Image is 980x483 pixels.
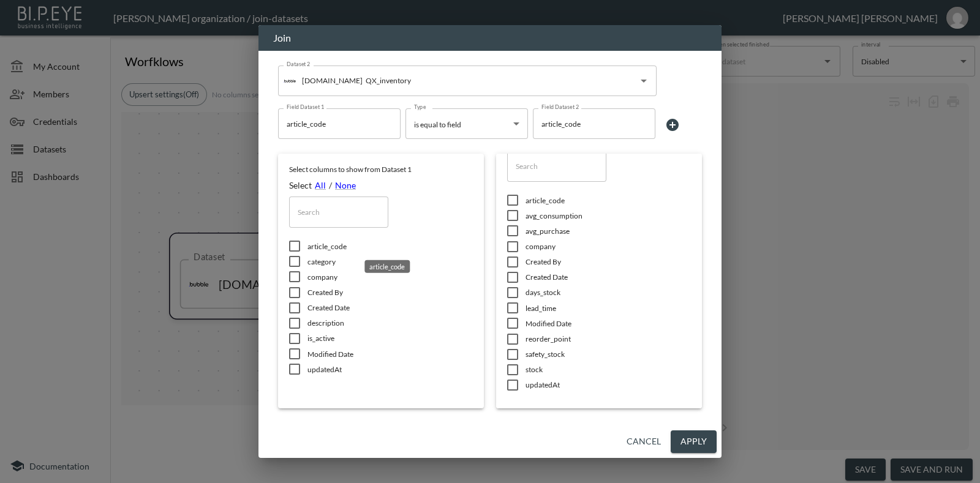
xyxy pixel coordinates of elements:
a: All [315,180,326,190]
input: Select dataset [363,71,617,91]
div: article_code [364,260,410,273]
span: updatedAt [526,380,691,390]
input: Search [289,197,388,227]
span: category [307,256,473,267]
span: Created Date [526,272,691,282]
span: Created By [526,256,691,267]
div: Select columns to show from Dataset 1 [289,165,473,174]
span: company [526,241,691,252]
span: avg_purchase [526,226,691,236]
span: is_active [307,333,473,343]
label: Field Dataset 1 [287,103,324,111]
span: days_stock [526,287,691,298]
p: [DOMAIN_NAME] [302,75,363,86]
input: Field Dataset 2 [538,114,631,133]
h2: Join [258,25,722,51]
span: / [329,180,332,190]
a: None [335,180,356,190]
span: Created By [307,287,473,298]
span: company [307,272,473,282]
span: article_code [307,241,473,252]
span: Modified Date [307,349,473,359]
span: reorder_point [526,334,691,344]
button: Apply [671,430,717,453]
label: Dataset 2 [287,60,311,68]
span: safety_stock [526,349,691,359]
span: Created Date [307,302,473,313]
button: Cancel [622,430,666,453]
span: lead_time [526,303,691,313]
span: description [307,318,473,328]
button: Open [635,72,652,89]
label: Type [414,103,426,111]
img: bubble.io icon [284,75,296,87]
input: Search [507,151,606,181]
span: article_code [526,195,691,206]
span: Select [289,180,312,190]
span: avg_consumption [526,211,691,221]
span: Modified Date [526,318,691,329]
span: stock [526,364,691,375]
span: is equal to field [414,120,461,129]
span: updatedAt [307,364,473,375]
input: Field Dataset 1 [284,114,377,133]
label: Field Dataset 2 [541,103,579,111]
